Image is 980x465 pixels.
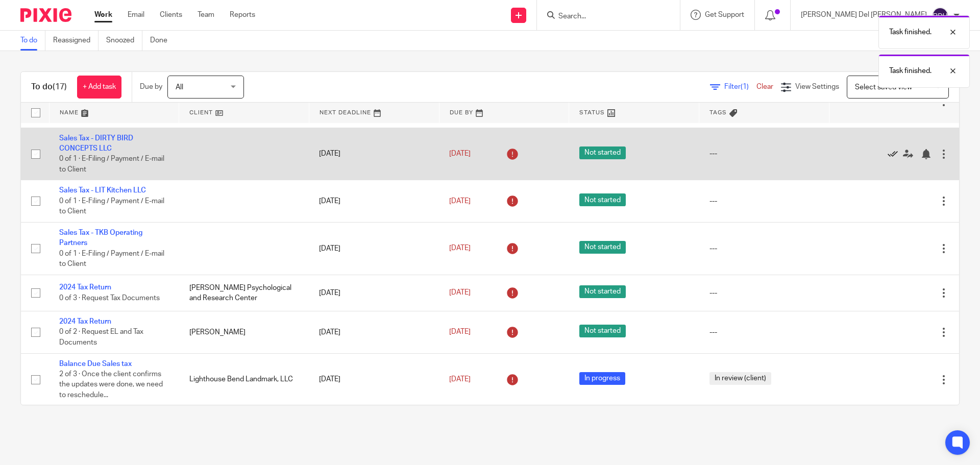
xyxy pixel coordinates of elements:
span: In progress [579,372,625,385]
span: All [176,84,183,91]
a: 2024 Tax Return [59,284,111,291]
span: Not started [579,193,626,206]
span: 0 of 3 · Request Tax Documents [59,295,160,302]
span: (17) [53,83,67,91]
p: Due by [140,82,162,92]
span: 0 of 1 · E-Filing / Payment / E-mail to Client [59,156,164,174]
span: [DATE] [449,150,471,157]
span: [DATE] [449,198,471,205]
a: 2024 Tax Return [59,318,111,325]
a: Reassigned [53,31,99,51]
td: [DATE] [309,222,439,275]
span: 0 of 1 · E-Filing / Payment / E-mail to Client [59,198,164,215]
a: To do [20,31,45,51]
a: Clients [160,10,182,20]
a: + Add task [77,76,121,99]
img: svg%3E [932,7,948,23]
td: [DATE] [309,180,439,222]
p: Task finished. [889,66,932,76]
div: --- [709,243,819,254]
div: --- [709,327,819,337]
div: --- [709,149,819,159]
a: Work [94,10,112,20]
span: In review (client) [709,372,771,385]
a: Sales Tax - DIRTY BIRD CONCEPTS LLC [59,135,133,152]
a: Balance Due Sales tax [59,360,132,368]
a: Sales Tax - LIT Kitchen LLC [59,187,146,194]
td: Lighthouse Bend Landmark, LLC [179,353,309,406]
span: Not started [579,325,626,337]
span: Not started [579,285,626,298]
a: Mark as done [888,149,903,159]
span: 2 of 3 · Once the client confirms the updates were done, we need to reschedule... [59,371,163,399]
a: Team [198,10,214,20]
td: [PERSON_NAME] [179,311,309,353]
a: Email [128,10,144,20]
span: [DATE] [449,329,471,336]
span: [DATE] [449,376,471,383]
span: 0 of 2 · Request EL and Tax Documents [59,329,143,347]
img: Pixie [20,8,71,22]
span: Select saved view [855,84,912,91]
td: [PERSON_NAME] Psychological and Research Center [179,275,309,311]
a: Sales Tax - TKB Operating Partners [59,229,142,247]
span: [DATE] [449,289,471,297]
a: Snoozed [106,31,142,51]
span: Not started [579,241,626,254]
div: --- [709,196,819,206]
span: Tags [709,110,727,115]
td: [DATE] [309,353,439,406]
p: Task finished. [889,27,932,37]
span: 0 of 1 · E-Filing / Payment / E-mail to Client [59,250,164,268]
a: Done [150,31,175,51]
td: [DATE] [309,128,439,180]
div: --- [709,288,819,298]
h1: To do [31,82,67,92]
span: Not started [579,146,626,159]
a: Reports [230,10,255,20]
td: [DATE] [309,311,439,353]
span: [DATE] [449,245,471,252]
td: [DATE] [309,275,439,311]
